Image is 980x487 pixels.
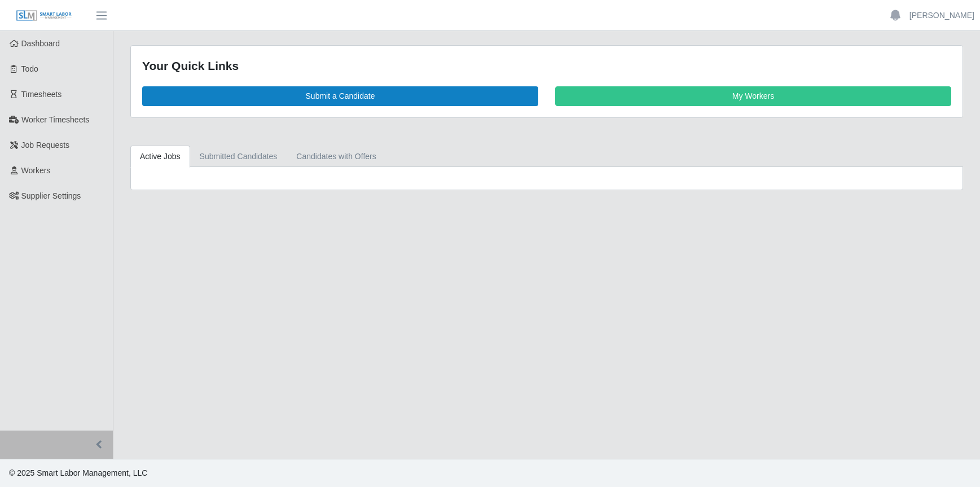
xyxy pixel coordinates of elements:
div: Your Quick Links [142,57,951,75]
a: Candidates with Offers [287,146,385,168]
a: Active Jobs [130,146,190,168]
img: SLM Logo [16,10,72,22]
span: © 2025 Smart Labor Management, LLC [9,468,147,477]
a: Submit a Candidate [142,86,538,106]
span: Timesheets [21,90,62,99]
span: Workers [21,166,51,175]
a: [PERSON_NAME] [909,10,974,21]
span: Todo [21,64,38,73]
a: Submitted Candidates [190,146,287,168]
a: My Workers [555,86,951,106]
span: Job Requests [21,141,70,150]
span: Worker Timesheets [21,115,89,124]
span: Supplier Settings [21,191,81,200]
span: Dashboard [21,39,60,48]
